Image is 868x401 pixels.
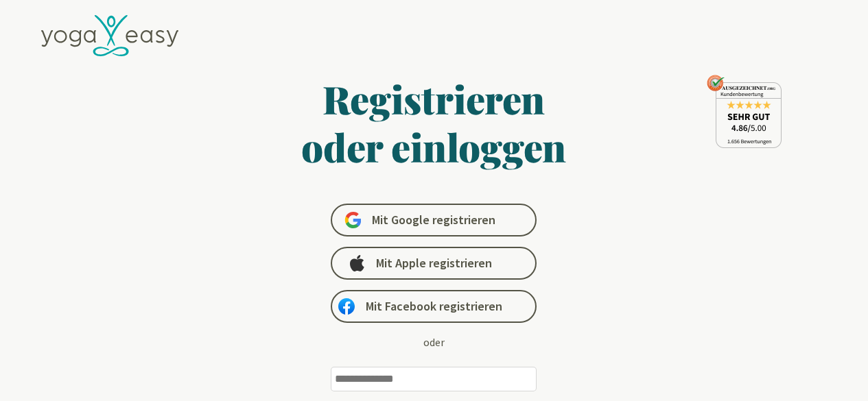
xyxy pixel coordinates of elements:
span: Mit Google registrieren [372,212,495,228]
a: Mit Google registrieren [331,204,537,236]
a: Mit Apple registrieren [331,247,537,280]
div: oder [423,334,445,350]
span: Mit Facebook registrieren [366,298,502,315]
a: Mit Facebook registrieren [331,290,537,323]
span: Mit Apple registrieren [376,255,492,271]
img: ausgezeichnet_seal.png [707,75,782,148]
h1: Registrieren oder einloggen [169,75,700,171]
